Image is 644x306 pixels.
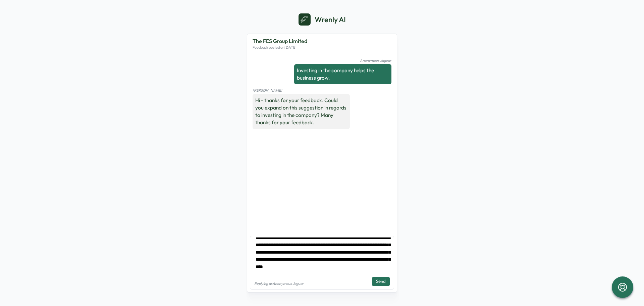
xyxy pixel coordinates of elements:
p: Wrenly AI [315,14,346,25]
p: [PERSON_NAME] [253,88,350,93]
button: Send [372,277,390,286]
p: Feedback posted on [DATE] [253,45,307,50]
p: Replying as Anonymous Jaguar [254,281,304,286]
span: Hi - thanks for your feedback. Could you expand on this suggestion in regards to investing in the... [255,97,346,126]
p: The FES Group Limited [253,37,307,45]
span: Investing in the company helps the business grow. [297,67,374,81]
p: Anonymous Jaguar [294,58,391,63]
a: Wrenly AI [299,13,346,26]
